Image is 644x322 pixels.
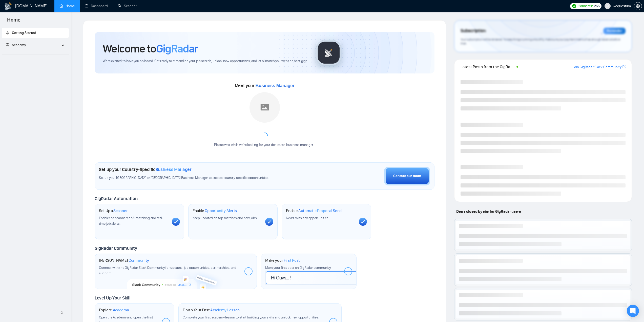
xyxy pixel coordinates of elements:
span: loading [262,132,268,139]
span: Academy [6,43,26,47]
img: slackcommunity-bg.png [127,266,224,289]
span: rocket [6,31,9,34]
li: Getting Started [2,28,69,38]
span: Level Up Your Skill [95,295,130,301]
span: Connect with the GigRadar Slack Community for updates, job opportunities, partnerships, and support. [99,266,236,275]
img: gigradar-logo.png [316,40,341,65]
h1: [PERSON_NAME] [99,258,149,263]
a: dashboardDashboard [85,4,108,8]
span: Complete your first academy lesson to start building your skills and unlock new opportunities. [183,315,319,319]
li: Academy Homepage [2,52,69,55]
div: Contact our team [393,173,421,179]
div: Reminder [603,28,626,34]
span: Community [129,258,149,263]
span: First Post [284,258,300,263]
span: Scanner [113,208,128,213]
h1: Enable [193,208,237,213]
span: Business Manager [155,167,192,172]
button: setting [634,2,642,10]
div: Please wait while we're looking for your dedicated business manager... [211,143,318,147]
a: export [622,64,626,69]
span: Academy [12,43,26,47]
span: Opportunity Alerts [205,208,237,213]
span: Latest Posts from the GigRadar Community [461,64,515,70]
span: Home [3,16,25,27]
span: GigRadar Community [95,245,137,251]
span: Automatic Proposal Send [298,208,342,213]
span: Keep updated on top matches and new jobs. [193,216,258,220]
h1: Enable [286,208,342,213]
span: Business Manager [256,83,295,88]
div: Open Intercom Messenger [627,305,639,317]
span: Enable the scanner for AI matching and real-time job alerts. [99,216,163,226]
span: Connects: [578,3,593,9]
span: Your subscription will be renewed. To keep things running smoothly, make sure your payment method... [461,37,620,46]
span: Subscription [461,27,486,35]
a: homeHome [59,4,75,8]
span: 266 [594,3,599,9]
span: Deals closed by similar GigRadar users [454,207,523,216]
h1: Set Up a [99,208,128,213]
span: user [606,4,609,8]
span: Academy Lesson [210,308,240,313]
h1: Welcome to [103,42,198,55]
span: Never miss any opportunities. [286,216,329,220]
span: Set up your [GEOGRAPHIC_DATA] or [GEOGRAPHIC_DATA] Business Manager to access country-specific op... [99,176,298,180]
a: searchScanner [118,4,137,8]
h1: Set up your Country-Specific [99,167,192,172]
h1: Explore [99,308,129,313]
span: fund-projection-screen [6,43,9,47]
h1: Make your [265,258,300,263]
a: setting [634,4,642,8]
span: export [622,65,626,69]
span: Meet your [235,83,295,88]
span: setting [634,4,642,8]
img: placeholder.png [250,92,280,123]
img: upwork-logo.png [572,4,576,8]
span: We're excited to have you on board. Get ready to streamline your job search, unlock new opportuni... [103,59,308,64]
span: Make your first post on GigRadar community. [265,266,331,270]
a: Join GigRadar Slack Community [573,64,621,70]
img: logo [4,2,12,10]
span: Getting Started [12,31,36,35]
span: GigRadar [156,42,198,55]
span: double-left [60,310,65,315]
h1: Finish Your First [183,308,240,313]
span: GigRadar Automation [95,196,137,201]
span: Academy [113,308,129,313]
button: Contact our team [384,167,430,185]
